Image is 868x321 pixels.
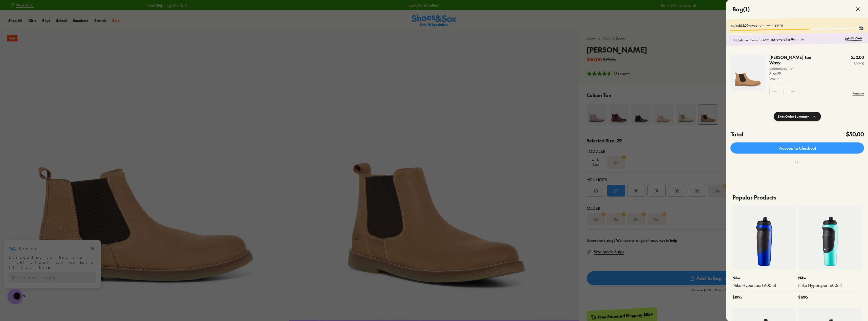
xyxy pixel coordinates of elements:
div: Struggling to find the right size? Let me know if I can help! [9,16,96,31]
h4: Bag ( 1 ) [732,5,750,13]
b: $35.00 away [739,23,757,28]
img: Shoes logo [9,6,17,14]
h3: Shoes [19,7,39,12]
a: Nike Hypersport 600ml [798,283,862,288]
p: Colour: Leather [769,66,823,71]
span: $ 19.95 [798,294,808,300]
img: 4-368845.jpg [730,55,765,91]
a: Proceed to Checkout [730,142,864,154]
a: Nike Hypersport 600ml [732,283,796,288]
h4: $50.00 [846,130,864,138]
p: Size : 29 [769,71,823,76]
h4: Total [730,130,743,138]
b: $5 [772,38,775,42]
p: Nike [798,275,862,281]
p: You're from free shipping [730,21,864,28]
p: Fit Club members can earn a reward for this order. [732,36,843,43]
div: 1 [780,86,788,97]
p: [PERSON_NAME] Tan Waxy [769,55,812,66]
p: Width : E [769,76,823,82]
button: ShowOrder Summary [774,112,821,121]
p: Nike [732,275,796,281]
div: OR [791,156,804,168]
div: Message from Shoes. Struggling to find the right size? Let me know if I can help! [4,6,101,31]
div: Reply to the campaigns [9,33,96,44]
iframe: PayPal-paypal [730,174,864,188]
button: Dismiss campaign [89,6,96,13]
p: $50.00 [851,55,864,60]
s: $99.95 [851,61,864,66]
button: Gorgias live chat [3,2,18,17]
span: $ 19.95 [732,294,742,300]
div: Campaign message [4,1,101,49]
a: Join Fit Club [845,36,862,41]
p: Popular Products [732,189,862,206]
